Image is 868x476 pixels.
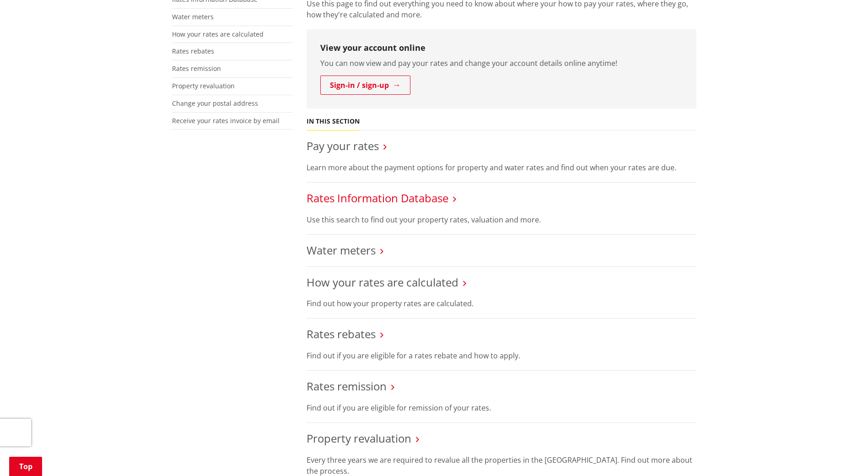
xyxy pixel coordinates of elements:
a: Change your postal address [172,99,258,108]
a: Property revaluation [307,431,411,446]
h3: View your account online [320,43,683,53]
a: Rates rebates [307,326,376,341]
h5: In this section [307,118,360,125]
p: Find out if you are eligible for remission of your rates. [307,402,696,413]
p: Find out if you are eligible for a rates rebate and how to apply. [307,350,696,361]
a: Pay your rates [307,138,379,153]
a: Rates remission [172,64,221,73]
a: How your rates are calculated [172,30,264,38]
p: You can now view and pay your rates and change your account details online anytime! [320,58,683,69]
iframe: Messenger Launcher [826,438,859,471]
p: Find out how your property rates are calculated. [307,298,696,309]
a: How your rates are calculated [307,275,458,290]
a: Water meters [172,12,214,21]
p: Learn more about the payment options for property and water rates and find out when your rates ar... [307,162,696,173]
a: Property revaluation [172,81,235,90]
a: Water meters [307,243,376,258]
a: Receive your rates invoice by email [172,116,280,125]
a: Rates rebates [172,47,214,55]
a: Top [9,457,42,476]
a: Rates remission [307,379,387,394]
a: Rates Information Database [307,190,448,206]
p: Use this search to find out your property rates, valuation and more. [307,214,696,225]
a: Sign-in / sign-up [320,76,410,95]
